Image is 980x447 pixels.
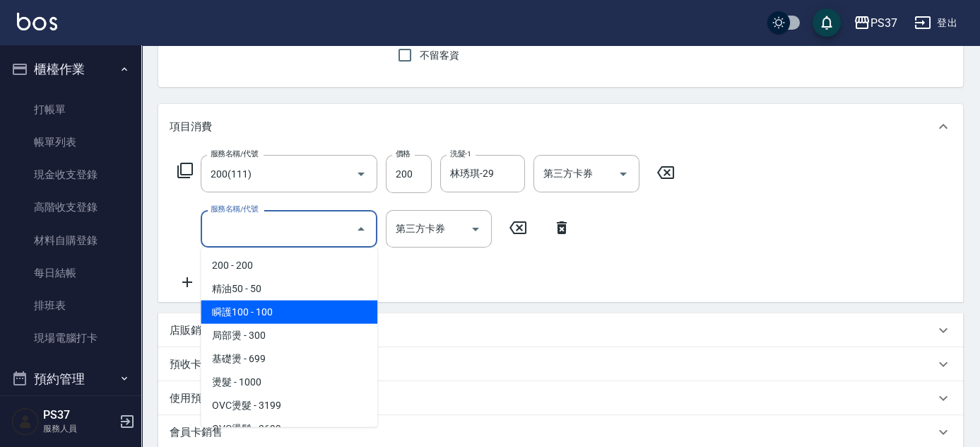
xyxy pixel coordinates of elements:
[450,149,471,159] label: 洗髮-1
[170,357,223,372] p: 預收卡販賣
[211,149,258,159] label: 服務名稱/代號
[350,218,372,240] button: Close
[17,13,57,30] img: Logo
[464,218,487,240] button: Open
[612,163,634,185] button: Open
[396,149,411,159] label: 價格
[201,254,377,277] span: 200 - 200
[6,158,136,191] a: 現金收支登錄
[43,408,115,422] h5: PS37
[170,120,212,134] p: 項目消費
[158,347,963,381] div: 預收卡販賣
[170,425,223,440] p: 會員卡銷售
[6,224,136,257] a: 材料自購登錄
[170,323,212,338] p: 店販銷售
[158,104,963,149] div: 項目消費
[158,313,963,347] div: 店販銷售
[170,391,223,406] p: 使用預收卡
[6,51,136,88] button: 櫃檯作業
[201,301,377,324] span: 瞬護100 - 100
[158,381,963,415] div: 使用預收卡編輯訂單不得編輯預收卡使用
[848,8,903,37] button: PS37
[158,149,963,302] div: 項目消費
[870,14,897,32] div: PS37
[201,371,377,394] span: 燙髮 - 1000
[6,126,136,158] a: 帳單列表
[813,8,841,37] button: save
[6,289,136,322] a: 排班表
[909,10,963,36] button: 登出
[6,361,136,397] button: 預約管理
[201,347,377,371] span: 基礎燙 - 699
[420,48,459,63] span: 不留客資
[201,277,377,301] span: 精油50 - 50
[43,422,115,435] p: 服務人員
[201,324,377,347] span: 局部燙 - 300
[6,322,136,354] a: 現場電腦打卡
[6,93,136,126] a: 打帳單
[11,407,40,436] img: Person
[6,191,136,223] a: 高階收支登錄
[350,163,372,185] button: Open
[211,204,258,214] label: 服務名稱/代號
[201,417,377,441] span: OVC燙髮 - 3699
[201,394,377,417] span: OVC燙髮 - 3199
[6,257,136,289] a: 每日結帳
